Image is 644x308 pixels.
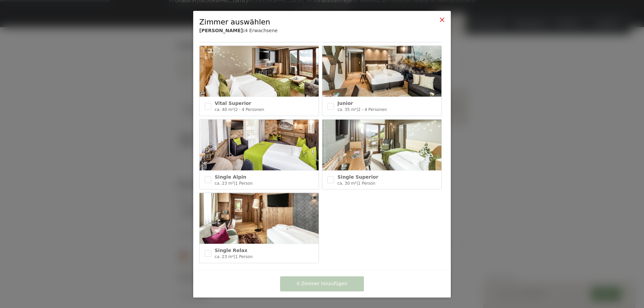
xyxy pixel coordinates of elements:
[322,46,441,97] img: Junior
[215,174,246,179] span: Single Alpin
[235,107,264,112] span: 2 - 4 Personen
[234,254,235,259] span: |
[337,107,357,112] span: ca. 35 m²
[337,181,357,185] span: ca. 30 m²
[358,107,387,112] span: 2 - 4 Personen
[357,107,358,112] span: |
[200,46,319,97] img: Vital Superior
[200,119,319,170] img: Single Alpin
[337,174,378,179] span: Single Superior
[215,107,234,112] span: ca. 40 m²
[234,107,235,112] span: |
[358,181,375,185] span: 1 Person
[215,181,234,185] span: ca. 23 m²
[215,254,234,259] span: ca. 23 m²
[245,28,278,33] span: 4 Erwachsene
[357,181,358,185] span: |
[322,119,441,170] img: Single Superior
[235,254,253,259] span: 1 Person
[199,28,245,33] b: [PERSON_NAME]:
[215,101,251,106] span: Vital Superior
[337,101,353,106] span: Junior
[235,181,253,185] span: 1 Person
[199,17,424,27] div: Zimmer auswählen
[200,193,319,244] img: Single Relax
[234,181,235,185] span: |
[215,248,248,253] span: Single Relax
